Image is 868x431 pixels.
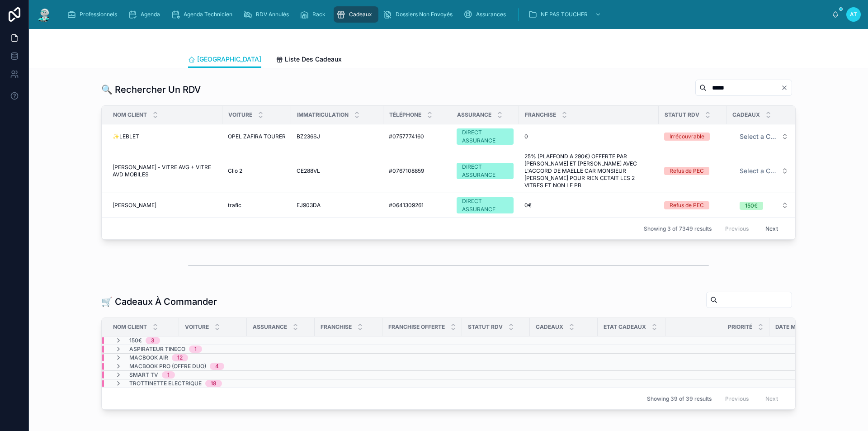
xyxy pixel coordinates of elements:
div: Refus de PEC [670,167,704,175]
a: DIRECT ASSURANCE [457,163,514,179]
div: 3 [151,337,155,344]
a: Agenda [125,6,166,23]
span: Voiture [185,323,209,331]
a: [PERSON_NAME] [113,202,217,209]
div: scrollable content [60,5,832,24]
span: Etat Cadeaux [604,323,646,331]
a: Select Button [732,197,796,214]
div: 12 [177,354,183,361]
div: DIRECT ASSURANCE [462,197,508,213]
span: #0641309261 [389,202,424,209]
span: MacBook Air [129,354,168,361]
h1: 🔍 Rechercher Un RDV [101,83,201,96]
span: Select a Cadeau [740,166,778,175]
a: #0757774160 [389,133,446,140]
span: Statut RDV [665,111,699,118]
span: [PERSON_NAME] [113,202,156,209]
span: NE PAS TOUCHER [541,11,588,18]
span: trafic [228,202,241,209]
span: Assurance [457,111,491,118]
h1: 🛒 Cadeaux À Commander [101,295,217,308]
span: 150€ [129,337,142,344]
a: ✨LEBLET [113,133,217,140]
span: 0€ [524,202,532,209]
span: Franchise Offerte [388,323,445,331]
span: Agenda [141,11,160,18]
span: Immatriculation [297,111,349,118]
span: Aspirateur TINECO [129,346,185,353]
span: RDV Annulés [256,11,289,18]
a: DIRECT ASSURANCE [457,128,514,145]
span: Statut RDV [468,323,503,331]
span: Showing 39 of 39 results [647,395,712,403]
span: EJ903DA [297,202,321,209]
span: Cadeaux [732,111,760,118]
a: 0 [524,133,653,140]
a: Select Button [732,162,796,180]
a: #0767108859 [389,167,446,175]
span: Voiture [228,111,252,118]
a: Clio 2 [228,167,286,175]
span: Nom Client [113,111,147,118]
span: Nom Client [113,323,147,331]
button: Select Button [732,128,796,145]
a: RDV Annulés [241,6,295,23]
div: Refus de PEC [670,201,704,209]
div: DIRECT ASSURANCE [462,128,508,145]
a: EJ903DA [297,202,378,209]
span: Clio 2 [228,167,242,175]
a: Select Button [732,128,796,145]
img: App logo [36,7,52,22]
span: ✨LEBLET [113,133,139,140]
a: [PERSON_NAME] - VITRE AVG + VITRE AVD MOBILES [113,164,217,178]
a: [GEOGRAPHIC_DATA] [188,51,261,68]
span: 0 [524,133,528,140]
span: Rack [312,11,325,18]
div: 1 [194,346,197,353]
a: Rack [297,6,332,23]
span: Dossiers Non Envoyés [396,11,453,18]
span: MacBook Pro (OFFRE DUO) [129,363,206,370]
span: AT [850,11,857,18]
span: Date Mise A Commander [775,323,848,331]
a: Refus de PEC [664,167,721,175]
button: Clear [781,84,792,91]
div: 18 [211,380,217,387]
span: Liste Des Cadeaux [285,55,342,64]
span: Select a Cadeau [740,132,778,141]
div: 150€ [745,202,758,210]
a: #0641309261 [389,202,446,209]
span: Smart TV [129,371,158,379]
a: Agenda Technicien [168,6,239,23]
span: OPEL ZAFIRA TOURER [228,133,286,140]
a: BZ236SJ [297,133,378,140]
span: Assurances [476,11,506,18]
a: Professionnels [64,6,123,23]
span: BZ236SJ [297,133,320,140]
span: [GEOGRAPHIC_DATA] [197,55,261,64]
a: Refus de PEC [664,201,721,209]
span: Assurance [253,323,287,331]
span: #0767108859 [389,167,424,175]
a: Liste Des Cadeaux [276,51,342,69]
a: Assurances [461,6,512,23]
span: Franchise [321,323,352,331]
div: DIRECT ASSURANCE [462,163,508,179]
span: #0757774160 [389,133,424,140]
span: Professionnels [80,11,117,18]
div: 1 [167,371,170,379]
span: Cadeaux [536,323,563,331]
button: Select Button [732,163,796,179]
span: Trottinette Electrique [129,380,202,387]
a: 0€ [524,202,653,209]
a: NE PAS TOUCHER [525,6,606,23]
span: Téléphone [389,111,421,118]
span: Priorité [728,323,752,331]
a: Irrécouvrable [664,133,721,141]
a: Cadeaux [334,6,378,23]
a: Dossiers Non Envoyés [380,6,459,23]
div: Irrécouvrable [670,133,704,141]
a: 25% (PLAFFOND A 290€) OFFERTE PAR [PERSON_NAME] ET [PERSON_NAME] AVEC L'ACCORD DE MAELLE CAR MONS... [524,153,653,189]
a: DIRECT ASSURANCE [457,197,514,213]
